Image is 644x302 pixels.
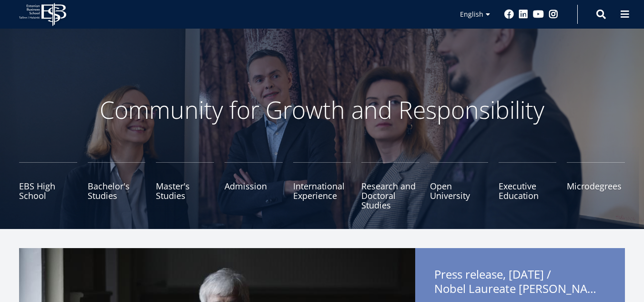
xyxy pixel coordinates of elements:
[434,267,606,299] span: Press release, [DATE] /
[499,162,557,210] a: Executive Education
[549,10,558,19] a: Instagram
[70,95,575,124] p: Community for Growth and Responsibility
[19,162,77,210] a: EBS High School
[293,162,351,210] a: International Experience
[519,10,528,19] a: Linkedin
[533,10,544,19] a: Youtube
[88,162,146,210] a: Bachelor's Studies
[225,162,283,210] a: Admission
[434,281,606,296] span: Nobel Laureate [PERSON_NAME] to Deliver Lecture at [GEOGRAPHIC_DATA]
[361,162,419,210] a: Research and Doctoral Studies
[430,162,488,210] a: Open University
[156,162,214,210] a: Master's Studies
[504,10,514,19] a: Facebook
[567,162,625,210] a: Microdegrees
